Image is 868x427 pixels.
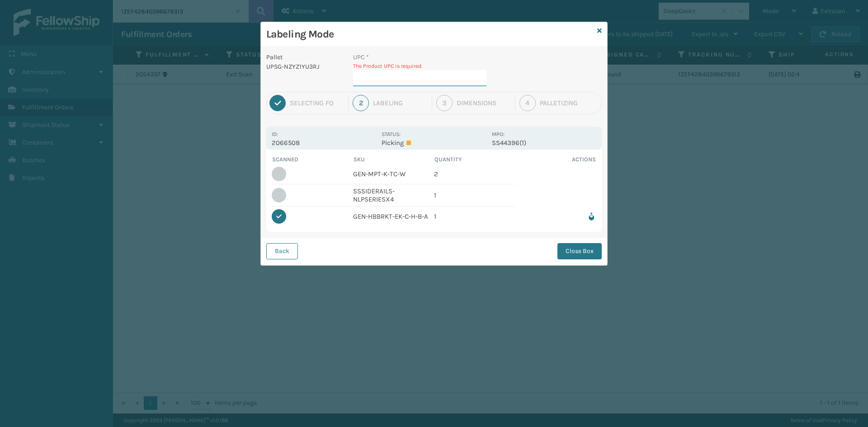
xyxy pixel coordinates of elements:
td: Remove from box [515,206,597,226]
p: Picking [382,139,486,147]
div: Labeling [373,99,427,107]
label: UPC [353,52,369,62]
div: 3 [436,95,453,111]
div: 2 [353,95,369,111]
td: 1 [434,184,515,206]
th: Actions [515,155,597,164]
button: Back [266,243,298,259]
div: Dimensions [457,99,511,107]
p: UPSG-NZYZ1YU3RJ [266,62,342,71]
label: MPO: [492,131,505,137]
td: GEN-MPT-K-TC-W [353,164,434,184]
th: Quantity [434,155,515,164]
td: GEN-HBBRKT-EK-C-H-B-A [353,206,434,226]
label: Status: [382,131,401,137]
button: Close Box [557,243,602,259]
td: 1 [434,206,515,226]
div: 4 [519,95,536,111]
div: Selecting FO [290,99,344,107]
td: 2 [434,164,515,184]
th: Scanned [272,155,353,164]
label: Id: [272,131,278,137]
div: Palletizing [540,99,599,107]
th: SKU [353,155,434,164]
div: 1 [269,95,286,111]
p: 2066508 [272,139,376,147]
p: SS44396(1) [492,139,596,147]
h3: Labeling Mode [266,28,594,41]
p: Pallet [266,52,342,62]
td: SSSIDERAILS-NLPSERIESX4 [353,184,434,206]
p: The Product UPC is required. [353,62,486,70]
